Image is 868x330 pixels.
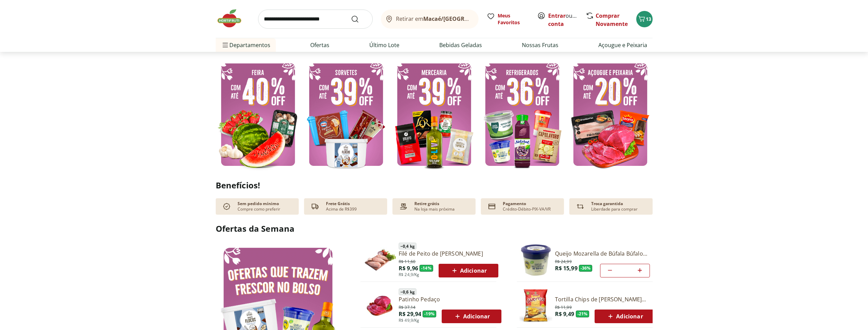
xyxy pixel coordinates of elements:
span: ou [548,12,579,28]
span: R$ 37,14 [399,303,415,310]
span: - 14 % [419,265,433,272]
button: Carrinho [636,11,653,27]
img: resfriados [480,58,565,171]
h2: Benefícios! [216,181,653,190]
a: Tortilla Chips de [PERSON_NAME] 120g [555,296,655,303]
img: payment [398,201,409,212]
a: Patinho Pedaço [399,296,501,303]
span: ~ 0,6 kg [399,288,416,295]
a: Entrar [548,12,566,19]
span: Retirar em [396,16,471,22]
img: Queijo Mozarella de Búfala Búfalo Dourado 150g [520,244,552,276]
button: Retirar emMacaé/[GEOGRAPHIC_DATA] [381,10,479,29]
span: R$ 11,99 [555,303,572,310]
h2: Ofertas da Semana [216,223,653,234]
button: Adicionar [442,310,501,323]
b: Macaé/[GEOGRAPHIC_DATA] [423,15,500,23]
a: Comprar Novamente [596,12,628,28]
p: Frete Grátis [326,201,350,206]
span: R$ 9,96 [399,264,418,272]
span: - 19 % [423,311,436,317]
img: truck [310,201,321,212]
a: Queijo Mozarella de Búfala Búfalo Dourado 150g [555,250,650,257]
p: Troca garantida [591,201,623,206]
span: Meus Favoritos [498,12,529,26]
img: Tortilla Chips de Milho Garytos Sequoia 120g [520,289,552,322]
span: R$ 24,99 [555,258,572,264]
img: mercearia [392,58,476,171]
span: Departamentos [221,37,270,53]
p: Acima de R$399 [326,206,357,212]
a: Nossas Frutas [522,41,558,49]
span: R$ 29,94 [399,310,421,318]
p: Pagamento [503,201,526,206]
span: Adicionar [450,267,487,275]
img: sorvete [304,58,388,171]
span: R$ 49,9/Kg [399,318,419,323]
img: Patinho Pedaço [363,289,396,322]
span: 13 [646,16,651,22]
span: - 36 % [579,265,593,272]
input: search [258,10,373,29]
p: Na loja mais próxima [414,206,455,212]
span: - 21 % [576,311,589,317]
img: Hortifruti [216,8,250,29]
a: Bebidas Geladas [439,41,482,49]
img: feira [216,58,300,171]
a: Criar conta [548,12,586,28]
a: Filé de Peito de [PERSON_NAME] [399,250,498,257]
button: Adicionar [439,264,498,277]
span: R$ 9,49 [555,310,574,318]
a: Ofertas [310,41,329,49]
p: Compre como preferir [238,206,280,212]
img: Filé de Peito de Frango Resfriado [363,244,396,276]
p: Liberdade para comprar [591,206,638,212]
button: Submit Search [351,15,367,23]
button: Adicionar [595,310,654,323]
img: check [221,201,232,212]
span: ~ 0,4 kg [399,243,416,249]
span: R$ 24,9/Kg [399,272,419,277]
img: açougue [568,58,653,171]
p: Retire grátis [414,201,439,206]
a: Último Lote [369,41,399,49]
span: R$ 11,60 [399,258,415,264]
p: Sem pedido mínimo [238,201,279,206]
p: Crédito-Débito-PIX-VA/VR [503,206,551,212]
img: Devolução [575,201,586,212]
img: card [486,201,497,212]
button: Menu [221,37,229,53]
span: R$ 15,99 [555,264,578,272]
a: Açougue e Peixaria [598,41,647,49]
a: Meus Favoritos [487,12,529,26]
span: Adicionar [606,312,643,320]
span: Adicionar [453,312,490,320]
